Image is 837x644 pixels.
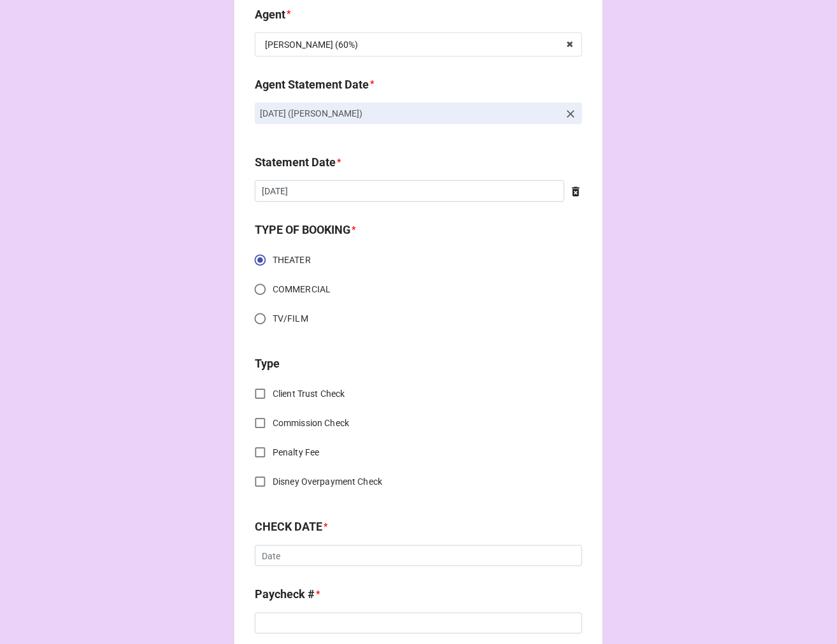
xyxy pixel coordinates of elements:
input: Date [255,180,564,202]
label: Agent Statement Date [255,76,369,94]
span: COMMERCIAL [273,283,331,296]
span: Commission Check [273,417,349,430]
label: TYPE OF BOOKING [255,221,350,239]
label: Statement Date [255,154,336,171]
span: Disney Overpayment Check [273,475,382,489]
span: Client Trust Check [273,387,345,401]
label: CHECK DATE [255,518,322,536]
p: [DATE] ([PERSON_NAME]) [260,107,559,120]
span: Penalty Fee [273,446,319,459]
input: Date [255,545,582,567]
div: [PERSON_NAME] (60%) [265,40,358,49]
label: Paycheck # [255,585,315,603]
label: Type [255,355,280,373]
span: THEATER [273,254,311,267]
span: TV/FILM [273,312,308,326]
label: Agent [255,6,285,24]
